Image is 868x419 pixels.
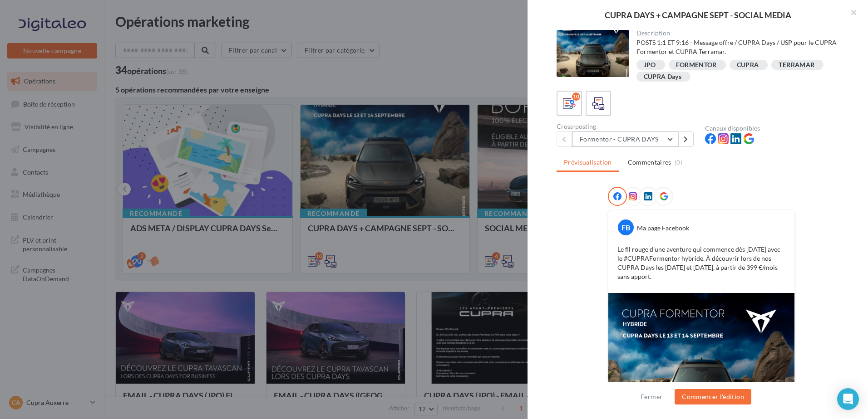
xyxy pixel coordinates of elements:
div: CUPRA [737,62,759,68]
div: CUPRA Days [644,73,682,80]
div: 10 [572,93,580,101]
div: Canaux disponibles [705,125,846,132]
div: JPO [644,62,656,68]
span: (0) [675,159,682,166]
div: Description [636,30,839,36]
p: Le fil rouge d’une aventure qui commence dès [DATE] avec le #CUPRAFormentor hybride. À découvrir ... [617,245,785,281]
div: FORMENTOR [676,62,717,68]
button: Formentor - CUPRA DAYS [572,132,678,147]
div: CUPRA DAYS + CAMPAGNE SEPT - SOCIAL MEDIA [542,11,853,19]
div: Ma page Facebook [637,224,689,233]
span: Commentaires [628,158,671,167]
button: Commencer l'édition [675,389,751,404]
button: Fermer [637,391,666,402]
div: Open Intercom Messenger [837,388,859,410]
div: FB [618,219,634,235]
div: TERRAMAR [779,62,814,68]
div: Cross-posting [557,123,698,130]
div: POSTS 1:1 ET 9:16 - Message offre / CUPRA Days / USP pour le CUPRA Formentor et CUPRA Terramar. [636,38,839,56]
